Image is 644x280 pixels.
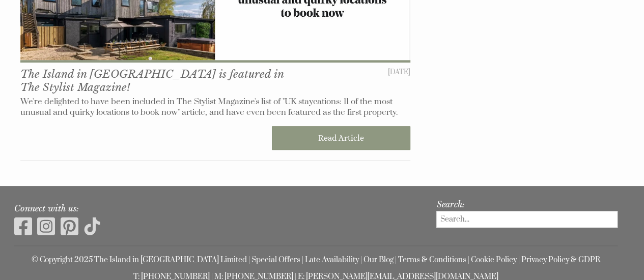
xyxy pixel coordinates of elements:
span: | [302,255,303,265]
a: Late Availability [305,255,359,265]
input: Search... [436,211,618,228]
span: | [360,255,362,265]
a: Our Blog [363,255,394,265]
span: The Island in [GEOGRAPHIC_DATA] is featured in The Stylist Magazine! [20,68,284,94]
h3: Search: [436,199,618,209]
img: Facebook [14,216,32,236]
a: Privacy Policy & GDPR [521,255,600,265]
span: | [248,255,250,265]
a: Read Article [272,126,410,150]
img: Tiktok [83,216,101,236]
h3: Connect with us: [14,203,425,213]
a: Special Offers [251,255,300,265]
a: Cookie Policy [471,255,517,265]
time: [DATE] [388,68,410,77]
a: The Island in [GEOGRAPHIC_DATA] is featured in The Stylist Magazine! [20,68,284,96]
img: Pinterest [61,216,78,236]
span: | [468,255,469,265]
a: Terms & Conditions [398,255,466,265]
p: We're delighted to have been included in The Stylist Magazine's list of "UK staycations: 11 of th... [20,97,410,118]
img: Instagram [37,216,55,236]
span: | [395,255,397,265]
a: © Copyright 2025 The Island in [GEOGRAPHIC_DATA] Limited [32,255,247,265]
span: | [518,255,520,265]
